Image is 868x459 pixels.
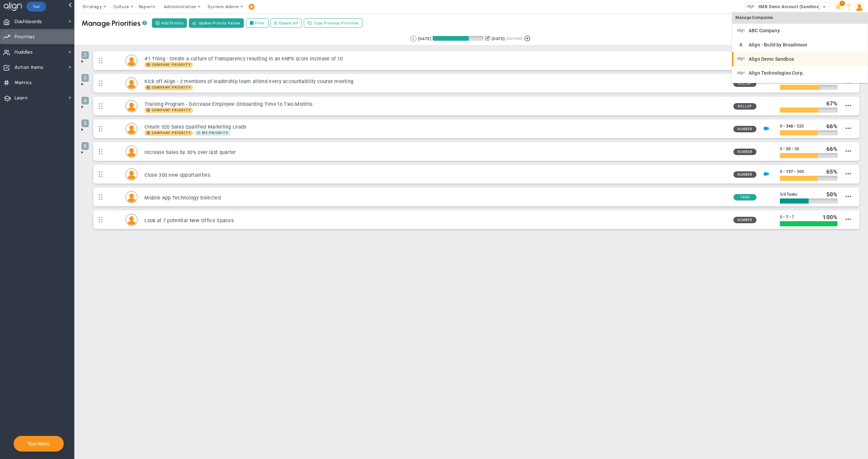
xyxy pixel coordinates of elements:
[125,55,138,67] div: Mark Collins
[81,19,147,28] div: Manage Priorities
[202,131,229,135] span: My Priority
[794,124,795,129] span: •
[786,169,793,174] span: 197
[780,124,782,129] span: 0
[780,169,782,174] span: 0
[826,191,833,198] span: 50
[271,18,302,28] button: Expand All
[733,103,756,110] span: Rollup
[749,57,794,61] span: Align Demo Sandbox
[732,12,868,24] div: Manage Companies
[144,195,728,201] h3: Mobile App Technology Selected
[749,71,804,75] span: Align Technologies Corp.
[126,55,137,66] img: Mark Collins
[113,4,129,9] span: Culture
[826,191,838,198] div: %
[733,217,756,223] span: Number
[125,77,138,90] div: Miguel Cabrera
[737,69,745,77] img: 10991.Company.photo
[780,215,782,219] span: 0
[144,85,193,90] span: Company Priority
[780,192,797,197] span: 3 6
[797,124,804,129] span: 520
[783,147,785,151] span: •
[789,215,791,219] span: •
[126,100,137,112] img: Lisa Jenkins
[826,168,833,175] span: 65
[125,100,138,112] div: Lisa Jenkins
[208,4,239,9] span: System Admin
[15,45,33,59] span: Huddles
[410,36,416,42] button: Go to previous period
[15,30,35,44] span: Priorities
[125,168,138,180] div: Mark Collins
[783,124,785,129] span: •
[783,169,785,174] span: •
[492,36,505,42] div: [DATE]
[755,2,820,11] span: SMB Demo Account (Sandbox)
[797,169,804,174] span: 300
[840,1,845,6] span: 1
[826,146,833,152] span: 66
[304,18,362,28] button: Copy Previous Priorities
[152,63,191,66] span: Company Priority
[126,191,137,203] img: Lucy Rodriguez
[737,55,745,63] img: 33413.Company.photo
[749,28,780,33] span: ABC Company
[81,142,89,150] span: 9
[733,171,756,178] span: Number
[794,169,795,174] span: •
[823,213,837,221] div: %
[195,130,230,136] span: My Priority
[152,109,191,112] span: Company Priority
[161,20,183,26] span: Add Priority
[144,101,728,108] h3: Training Program - Decrease Employee Onboarding Time to Two Months
[126,78,137,89] img: Miguel Cabrera
[144,149,728,156] h3: Increase Sales by 30% over last quarter
[279,20,298,26] span: Expand All
[199,20,240,26] span: Update Priority Values
[144,172,728,178] h3: Close 300 new opportunities
[125,191,138,203] div: Lucy Rodriguez
[792,147,793,151] span: •
[826,100,833,107] span: 67
[144,130,193,136] span: Company Priority
[144,217,728,224] h3: Look at 7 potential New Office Spaces
[826,145,838,153] div: %
[733,80,756,87] span: Rollup
[81,119,89,127] span: 3
[823,214,833,221] span: 100
[786,215,788,219] span: 7
[418,36,431,42] div: [DATE]
[152,131,191,135] span: Company Priority
[826,123,833,130] span: 66
[15,76,32,90] span: Metrics
[737,41,745,49] img: 31930.Company.photo
[820,2,829,12] span: select
[786,147,791,151] span: 20
[780,147,782,151] span: 0
[25,441,52,447] button: Tour Menu
[144,56,728,62] h3: #1 Thing - Create a culture of Transparency resulting in an eNPS score increase of 10
[782,192,784,197] span: /
[144,124,728,130] h3: Create 520 Sales Qualified Marketing Leads
[189,18,244,28] button: Update Priority Values
[15,91,27,105] span: Learn
[82,4,102,9] span: Strategy
[126,169,137,180] img: Mark Collins
[764,171,769,177] img: Salesforce Enabled<br />Sandbox: Quarterly Leads and Opportunities
[749,42,807,47] span: Align - Build by Broadmoor
[826,122,838,130] div: %
[826,77,833,84] span: 69
[747,2,755,11] img: 33452.Company.photo
[794,147,799,151] span: 30
[126,123,137,135] img: Brook Davis
[314,20,359,26] span: Copy Previous Priorities
[826,100,838,107] div: %
[786,124,793,129] span: 348
[81,51,89,59] span: 3
[15,15,42,29] span: Dashboards
[125,146,138,158] div: Katie Williams
[144,62,193,68] span: Company Priority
